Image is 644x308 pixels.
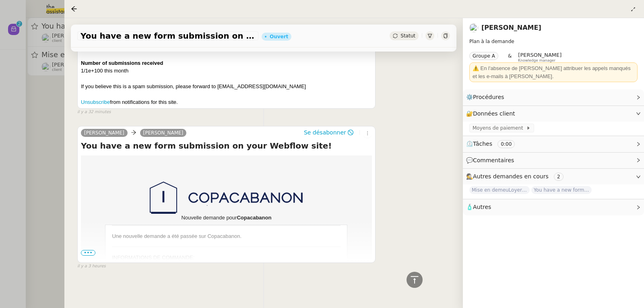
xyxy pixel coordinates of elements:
td: Une nouvelle demande a été passée sur Copacabanon. [105,226,347,247]
span: Se désabonner [304,128,346,136]
span: You have a new form submission on your Webflow site! [531,186,592,194]
div: 🧴Autres [463,199,644,215]
div: 🔐Données client [463,106,644,122]
span: & [508,52,512,62]
img: Copacabanon [150,182,303,214]
span: Moyens de paiement [473,124,526,132]
a: Unsubscribe [81,99,110,105]
span: INFORMATIONS DE COMMANDE [112,254,193,260]
strong: Copacabanon [237,215,271,221]
a: [PERSON_NAME] [81,129,128,136]
span: Plan à la demande [469,39,514,44]
nz-tag: 0:00 [497,140,515,148]
span: Procédures [473,94,504,100]
span: Données client [473,110,515,117]
span: ⏲️ [466,141,522,147]
span: 💬 [466,157,518,163]
h3: : [112,254,341,262]
strong: Number of submissions received [81,60,163,66]
button: Se désabonner [301,128,356,137]
div: ⚠️ En l'absence de [PERSON_NAME] attribuer les appels manqués et les e-mails à [PERSON_NAME]. [473,64,634,80]
span: 🕵️ [466,173,567,180]
span: You have a new form submission on your Webflow site! [80,32,255,40]
span: il y a 32 minutes [77,109,111,116]
span: ⚙️ [466,93,508,102]
div: ⏲️Tâches 0:00 [463,136,644,152]
app-user-label: Knowledge manager [518,52,561,62]
span: Knowledge manager [518,58,555,63]
div: 🕵️Autres demandes en cours 2 [463,169,644,184]
span: Autres demandes en cours [473,173,549,180]
a: [PERSON_NAME] [481,24,541,31]
nz-tag: Groupe A [469,52,498,60]
div: 💬Commentaires [463,153,644,168]
img: users%2FnSvcPnZyQ0RA1JfSOxSfyelNlJs1%2Favatar%2Fp1050537-640x427.jpg [469,23,478,32]
div: ⚙️Procédures [463,89,644,105]
span: il y a 3 heures [77,263,106,270]
span: Tâches [473,141,492,147]
a: [PERSON_NAME] [140,129,187,136]
span: ••• [81,250,95,256]
div: Ouvert [270,34,288,39]
span: Autres [473,204,491,210]
span: [PERSON_NAME] [518,52,561,58]
h1: Nouvelle demande pour [106,214,347,222]
span: Mise en demeuLoyer impayé [469,186,530,194]
span: Statut [400,33,415,39]
nz-tag: 2 [554,173,563,181]
span: 🔐 [466,109,518,118]
span: 🧴 [466,204,491,210]
span: Commentaires [473,157,514,163]
h4: You have a new form submission on your Webflow site! [81,140,372,151]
